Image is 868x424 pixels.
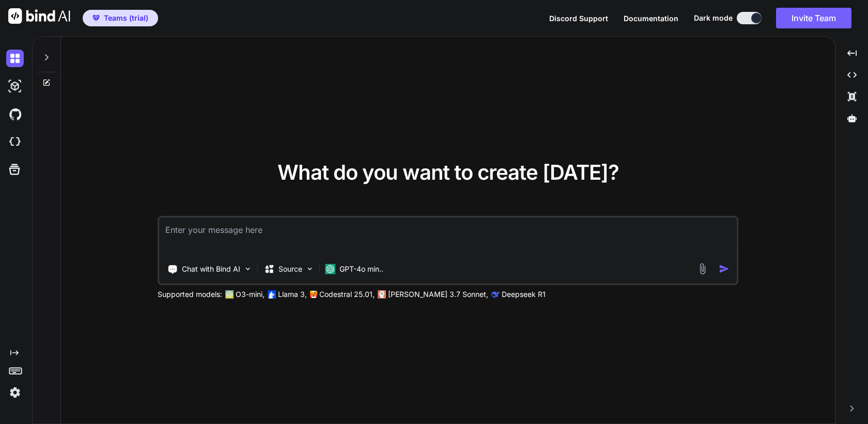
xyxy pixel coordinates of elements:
img: settings [6,384,24,401]
img: GPT-4o mini [325,264,335,274]
img: darkChat [6,50,24,67]
img: cloudideIcon [6,133,24,151]
img: darkAi-studio [6,77,24,95]
span: Documentation [624,14,678,23]
button: Invite Team [776,8,851,28]
span: What do you want to create [DATE]? [277,160,619,185]
p: GPT-4o min.. [339,264,383,274]
button: Documentation [624,13,678,24]
img: claude [378,290,386,299]
img: Llama2 [268,290,276,299]
p: Llama 3, [278,289,307,300]
span: Teams (trial) [104,13,148,23]
p: Source [278,264,302,274]
span: Discord Support [549,14,608,23]
p: Codestral 25.01, [319,289,375,300]
img: claude [491,290,500,299]
img: icon [719,263,730,274]
img: attachment [696,263,708,275]
button: premiumTeams (trial) [83,10,158,26]
img: Pick Models [305,264,314,273]
p: [PERSON_NAME] 3.7 Sonnet, [388,289,488,300]
img: GPT-4 [225,290,234,299]
img: Bind AI [8,8,70,24]
button: Discord Support [549,13,608,24]
img: githubDark [6,105,24,123]
img: Mistral-AI [310,291,317,298]
img: Pick Tools [243,264,252,273]
img: premium [92,15,100,21]
p: Deepseek R1 [502,289,546,300]
p: Chat with Bind AI [182,264,240,274]
p: O3-mini, [236,289,265,300]
span: Dark mode [694,13,733,23]
p: Supported models: [158,289,222,300]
